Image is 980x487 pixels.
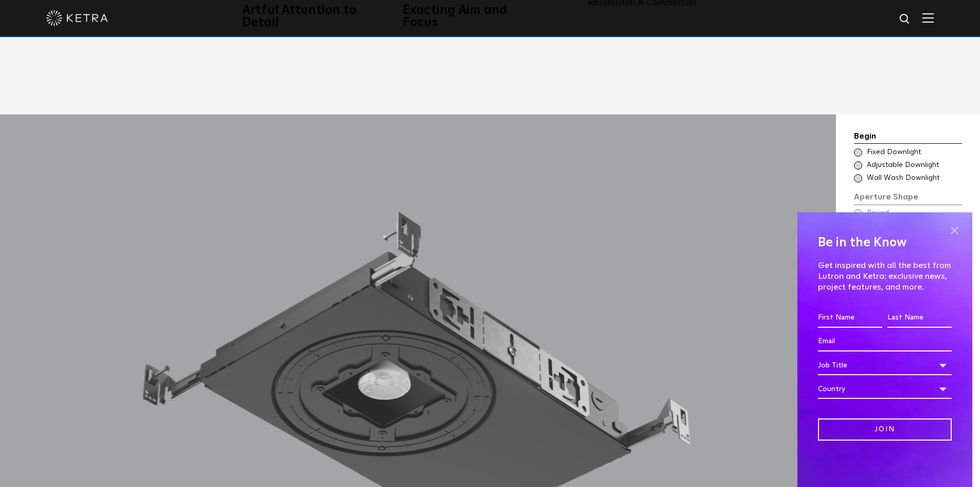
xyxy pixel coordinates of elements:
input: First Name [818,308,882,328]
span: Wall Wash Downlight [867,173,961,183]
h4: Be in the Know [818,233,952,253]
div: Begin [854,130,962,144]
span: Fixed Downlight [867,147,961,158]
input: Join [818,418,952,441]
img: ketra-logo-2019-white [46,10,108,26]
input: Last Name [887,308,952,328]
input: Email [818,332,952,351]
span: Adjustable Downlight [867,160,961,171]
img: search icon [899,13,912,26]
img: Hamburger%20Nav.svg [922,13,934,23]
p: Get inspired with all the best from Lutron and Ketra: exclusive news, project features, and more. [818,260,952,292]
div: Country [818,379,952,399]
div: Job Title [818,356,952,375]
